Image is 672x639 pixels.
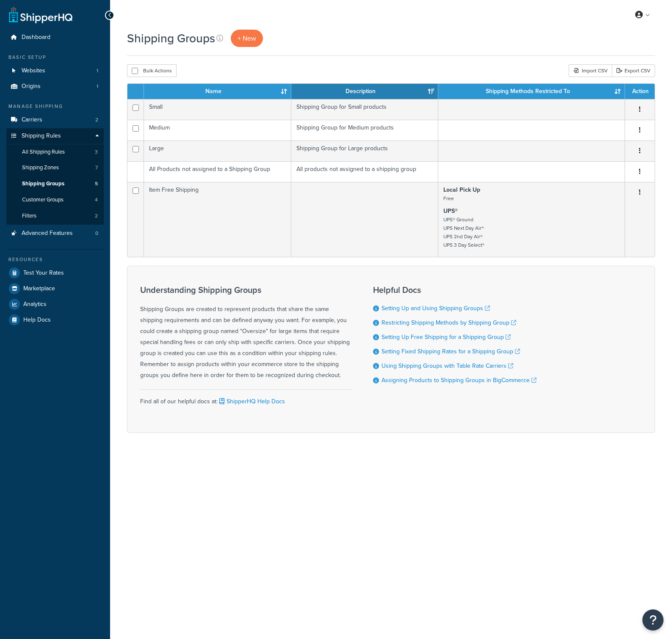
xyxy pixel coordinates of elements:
a: Test Your Rates [6,265,104,281]
a: Setting Fixed Shipping Rates for a Shipping Group [382,347,520,356]
span: Test Your Rates [23,270,64,277]
a: Help Docs [6,312,104,328]
span: Carriers [22,116,42,124]
strong: UPS® [443,207,458,215]
td: Shipping Group for Medium products [291,120,439,140]
li: Websites [6,63,104,79]
span: Shipping Zones [22,164,59,171]
td: Shipping Group for Large products [291,140,439,161]
td: Medium [144,120,291,140]
small: Free [443,195,454,202]
td: All products not assigned to a shipping group [291,161,439,182]
a: Shipping Groups 5 [6,176,104,192]
a: Websites 1 [6,63,104,79]
a: Using Shipping Groups with Table Rate Carriers [382,361,513,370]
li: Shipping Zones [6,160,104,176]
h3: Helpful Docs [373,285,536,295]
li: Shipping Rules [6,128,104,225]
th: Name: activate to sort column ascending [144,84,291,99]
a: All Shipping Rules 3 [6,144,104,160]
span: + New [238,33,256,43]
button: Bulk Actions [127,64,177,77]
span: All Shipping Rules [22,149,65,156]
span: Help Docs [23,317,51,324]
span: 1 [97,83,98,90]
div: Basic Setup [6,54,104,61]
span: Origins [22,83,41,90]
span: 7 [95,164,98,171]
a: ShipperHQ Home [9,6,72,23]
th: Action [625,84,655,99]
a: Carriers 2 [6,112,104,128]
td: Large [144,140,291,161]
li: Filters [6,208,104,224]
a: Shipping Rules [6,128,104,144]
span: Marketplace [23,285,55,292]
li: Origins [6,79,104,94]
a: Restricting Shipping Methods by Shipping Group [382,318,516,327]
th: Shipping Methods Restricted To: activate to sort column ascending [438,84,625,99]
a: Assigning Products to Shipping Groups in BigCommerce [382,376,536,385]
span: 2 [95,116,98,124]
li: Shipping Groups [6,176,104,192]
span: 0 [95,230,98,237]
div: Manage Shipping [6,103,104,110]
a: Origins 1 [6,79,104,94]
a: Analytics [6,297,104,312]
small: UPS® Ground UPS Next Day Air® UPS 2nd Day Air® UPS 3 Day Select® [443,216,484,249]
button: Open Resource Center [642,609,664,631]
span: Advanced Features [22,230,73,237]
div: Shipping Groups are created to represent products that share the same shipping requirements and c... [140,285,352,381]
span: Websites [22,67,45,74]
a: Marketplace [6,281,104,296]
td: Small [144,99,291,120]
div: Find all of our helpful docs at: [140,389,352,407]
h3: Understanding Shipping Groups [140,285,352,295]
a: ShipperHQ Help Docs [218,397,285,406]
span: Shipping Groups [22,180,64,187]
span: 2 [95,212,98,220]
a: Advanced Features 0 [6,226,104,241]
li: Advanced Features [6,226,104,241]
h1: Shipping Groups [127,30,215,47]
th: Description: activate to sort column ascending [291,84,439,99]
span: Analytics [23,301,47,308]
a: Export CSV [612,64,655,77]
span: Customer Groups [22,196,64,204]
span: Filters [22,212,36,220]
li: Carriers [6,112,104,128]
a: + New [231,30,263,47]
div: Import CSV [569,64,612,77]
span: 4 [95,196,98,204]
li: Customer Groups [6,192,104,208]
div: Resources [6,256,104,263]
td: All Products not assigned to a Shipping Group [144,161,291,182]
a: Filters 2 [6,208,104,224]
span: Dashboard [22,34,50,41]
a: Setting Up and Using Shipping Groups [382,304,490,313]
td: Item Free Shipping [144,182,291,257]
span: Shipping Rules [22,132,61,140]
span: 5 [95,180,98,187]
td: Shipping Group for Small products [291,99,439,120]
strong: Local Pick Up [443,185,480,194]
a: Customer Groups 4 [6,192,104,208]
a: Shipping Zones 7 [6,160,104,176]
a: Setting Up Free Shipping for a Shipping Group [382,333,511,342]
a: Dashboard [6,30,104,45]
span: 1 [97,67,98,74]
li: All Shipping Rules [6,144,104,160]
span: 3 [95,149,98,156]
